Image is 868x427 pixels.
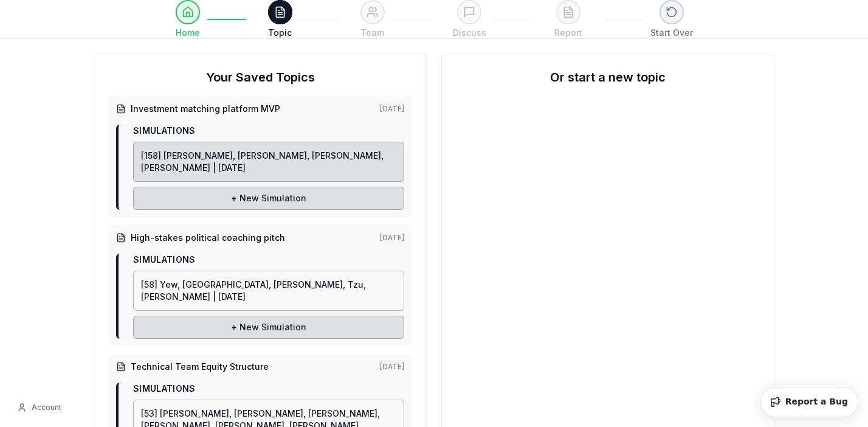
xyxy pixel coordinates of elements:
span: [DATE] [380,233,404,243]
span: [DATE] [380,104,404,114]
p: Simulations [133,125,404,137]
span: [DATE] [380,362,404,372]
span: Discuss [453,27,486,39]
button: Account [10,398,69,417]
span: Report [554,27,582,39]
a: [158] [PERSON_NAME], [PERSON_NAME], [PERSON_NAME], [PERSON_NAME] | [DATE] [133,142,404,182]
span: [158] [PERSON_NAME], [PERSON_NAME], [PERSON_NAME], [PERSON_NAME] | [DATE] [141,150,384,173]
button: + New Simulation [133,316,404,339]
span: High-stakes political coaching pitch [131,232,285,244]
span: [58] Yew, [GEOGRAPHIC_DATA], [PERSON_NAME], Tzu, [PERSON_NAME] | [DATE] [141,279,366,302]
span: Home [176,27,200,39]
h2: Your Saved Topics [109,69,412,86]
span: Account [32,403,61,412]
span: Technical Team Equity Structure [131,361,269,373]
span: Topic [268,27,292,39]
p: Simulations [133,254,404,266]
span: Team [360,27,384,39]
a: [58] Yew, [GEOGRAPHIC_DATA], [PERSON_NAME], Tzu, [PERSON_NAME] | [DATE] [133,271,404,311]
button: + New Simulation [133,187,404,210]
h2: Or start a new topic [456,69,759,86]
p: Simulations [133,383,404,395]
span: Start Over [650,27,693,39]
span: Investment matching platform MVP [131,103,280,115]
